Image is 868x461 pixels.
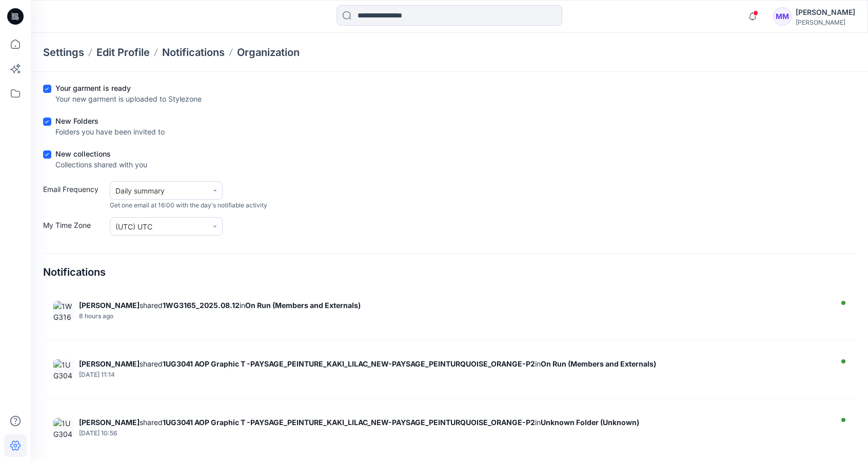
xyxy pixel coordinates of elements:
[541,418,639,427] strong: Unknown Folder (Unknown)
[79,359,829,368] div: shared in
[79,301,140,310] strong: [PERSON_NAME]
[79,313,829,320] div: Tuesday, August 12, 2025 07:30
[79,359,140,368] strong: [PERSON_NAME]
[245,301,361,310] strong: On Run (Members and Externals)
[43,266,106,278] h4: Notifications
[796,6,855,18] div: [PERSON_NAME]
[110,201,267,210] span: Get one email at 16:00 with the day's notifiable activity
[79,371,829,378] div: Tuesday, August 05, 2025 11:14
[163,301,240,310] strong: 1WG3165_2025.08.12
[53,418,74,438] img: 1UG3041 AOP Graphic T -PAYSAGE_PEINTURE_KAKI_LILAC_NEW-PAYSAGE_PEINTURQUOISE_ORANGE-P2
[79,301,829,310] div: shared in
[96,45,150,60] a: Edit Profile
[43,45,84,60] p: Settings
[163,359,535,368] strong: 1UG3041 AOP Graphic T -PAYSAGE_PEINTURE_KAKI_LILAC_NEW-PAYSAGE_PEINTURQUOISE_ORANGE-P2
[79,418,140,427] strong: [PERSON_NAME]
[53,359,74,380] img: 1UG3041 AOP Graphic T -PAYSAGE_PEINTURE_KAKI_LILAC_NEW-PAYSAGE_PEINTURQUOISE_ORANGE-P2
[43,220,105,236] label: My Time Zone
[43,184,105,210] label: Email Frequency
[163,418,535,427] strong: 1UG3041 AOP Graphic T -PAYSAGE_PEINTURE_KAKI_LILAC_NEW-PAYSAGE_PEINTURQUOISE_ORANGE-P2
[79,418,829,427] div: shared in
[55,116,165,126] div: New Folders
[55,159,147,170] div: Collections shared with you
[773,7,792,26] div: MM
[55,148,147,159] div: New collections
[55,93,202,104] div: Your new garment is uploaded to Stylezone
[55,83,202,93] div: Your garment is ready
[115,185,203,196] div: Daily summary
[55,126,165,137] div: Folders you have been invited to
[541,359,656,368] strong: On Run (Members and Externals)
[237,45,300,60] a: Organization
[53,301,74,321] img: 1WG3165_2025.08.12
[115,221,203,232] div: (UTC) UTC
[79,430,829,437] div: Tuesday, August 05, 2025 10:56
[162,45,225,60] a: Notifications
[796,18,855,26] div: [PERSON_NAME]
